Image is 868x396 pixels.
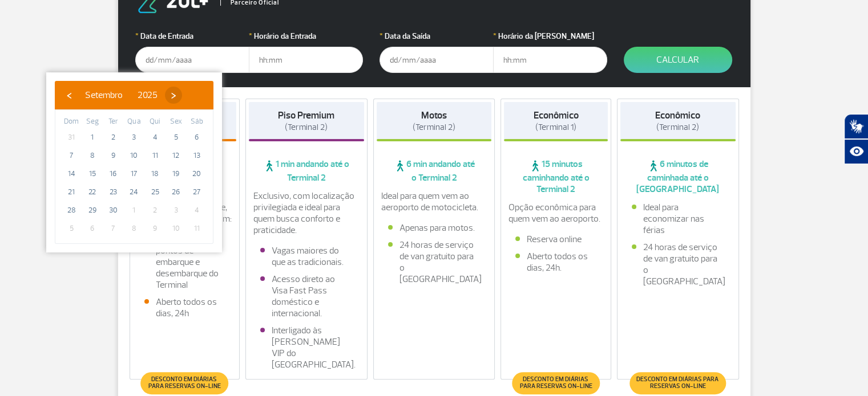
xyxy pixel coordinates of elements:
[381,190,487,213] p: Ideal para quem vem ao aeroporto de motocicleta.
[844,114,868,164] div: Plugin de acessibilidade da Hand Talk.
[632,242,724,287] li: 24 horas de serviço de van gratuito para o [GEOGRAPHIC_DATA]
[635,376,720,390] span: Desconto em diárias para reservas on-line
[104,201,122,219] span: 30
[388,222,481,234] li: Apenas para motos.
[167,219,185,238] span: 10
[130,87,165,104] button: 2025
[78,87,130,104] button: Setembro
[125,183,143,201] span: 24
[188,219,206,238] span: 11
[413,122,455,133] span: (Terminal 2)
[125,128,143,146] span: 3
[85,89,123,101] span: Setembro
[278,109,334,121] strong: Piso Premium
[260,273,353,319] li: Acesso direto ao Visa Fast Pass doméstico e internacional.
[167,165,185,183] span: 19
[146,219,164,238] span: 9
[493,30,607,42] label: Horário da [PERSON_NAME]
[165,87,182,104] button: ›
[83,183,102,201] span: 22
[62,201,80,219] span: 28
[534,109,579,121] strong: Econômico
[124,116,145,128] th: weekday
[188,165,206,183] span: 20
[62,165,80,183] span: 14
[82,116,103,128] th: weekday
[125,201,143,219] span: 1
[62,219,80,238] span: 5
[146,128,164,146] span: 4
[146,201,164,219] span: 2
[103,116,124,128] th: weekday
[188,201,206,219] span: 4
[515,251,596,273] li: Aberto todos os dias, 24h.
[260,325,353,370] li: Interligado às [PERSON_NAME] VIP do [GEOGRAPHIC_DATA].
[83,219,102,238] span: 6
[844,114,868,139] button: Abrir tradutor de língua de sinais.
[125,219,143,238] span: 8
[377,158,492,183] span: 6 min andando até o Terminal 2
[167,183,185,201] span: 26
[656,122,699,133] span: (Terminal 2)
[146,183,164,201] span: 25
[380,47,494,73] input: dd/mm/aaaa
[83,146,102,165] span: 8
[844,139,868,164] button: Abrir recursos assistivos.
[60,87,78,104] button: ‹
[144,296,225,319] li: Aberto todos os dias, 24h
[249,30,363,42] label: Horário da Entrada
[249,47,363,73] input: hh:mm
[104,146,122,165] span: 9
[493,47,607,73] input: hh:mm
[388,239,481,285] li: 24 horas de serviço de van gratuito para o [GEOGRAPHIC_DATA]
[535,122,576,133] span: (Terminal 1)
[253,190,360,236] p: Exclusivo, com localização privilegiada e ideal para quem busca conforto e praticidade.
[188,128,206,146] span: 6
[620,158,736,195] span: 6 minutos de caminhada até o [GEOGRAPHIC_DATA]
[83,201,102,219] span: 29
[62,183,80,201] span: 21
[421,109,447,121] strong: Motos
[504,158,608,195] span: 15 minutos caminhando até o Terminal 2
[83,165,102,183] span: 15
[135,30,249,42] label: Data de Entrada
[146,165,164,183] span: 18
[167,128,185,146] span: 5
[144,234,225,291] li: Fácil acesso aos pontos de embarque e desembarque do Terminal
[104,183,122,201] span: 23
[165,116,187,128] th: weekday
[83,128,102,146] span: 1
[249,158,364,183] span: 1 min andando até o Terminal 2
[632,202,724,236] li: Ideal para economizar nas férias
[60,88,182,99] bs-datepicker-navigation-view: ​ ​ ​
[167,201,185,219] span: 3
[135,47,249,73] input: dd/mm/aaaa
[260,245,353,268] li: Vagas maiores do que as tradicionais.
[125,165,143,183] span: 17
[147,376,223,390] span: Desconto em diárias para reservas on-line
[62,128,80,146] span: 31
[138,89,158,101] span: 2025
[61,116,82,128] th: weekday
[655,109,700,121] strong: Econômico
[167,146,185,165] span: 12
[125,146,143,165] span: 10
[144,116,165,128] th: weekday
[515,234,596,245] li: Reserva online
[508,202,603,224] p: Opção econômica para quem vem ao aeroporto.
[518,376,594,390] span: Desconto em diárias para reservas on-line
[104,165,122,183] span: 16
[146,146,164,165] span: 11
[104,219,122,238] span: 7
[104,128,122,146] span: 2
[188,146,206,165] span: 13
[62,146,80,165] span: 7
[188,183,206,201] span: 27
[46,72,222,252] bs-datepicker-container: calendar
[285,122,328,133] span: (Terminal 2)
[186,116,207,128] th: weekday
[380,30,494,42] label: Data da Saída
[624,47,732,73] button: Calcular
